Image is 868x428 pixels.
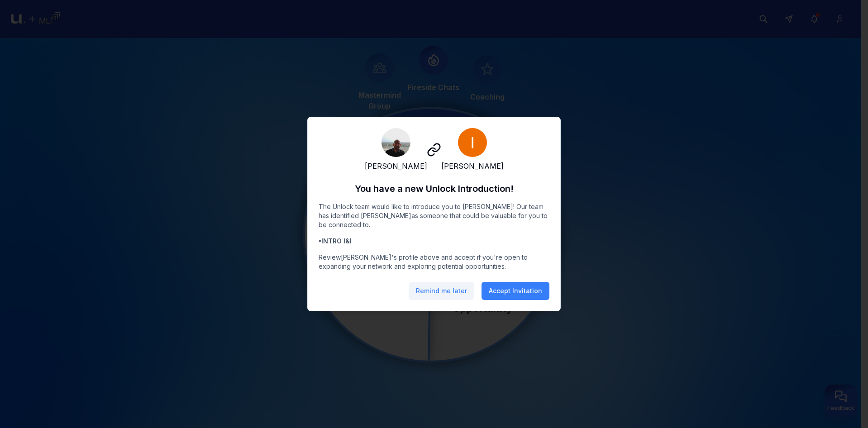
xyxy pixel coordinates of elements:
[319,237,549,246] li: • INTRO I&I
[382,128,410,157] img: ACg8ocKo5NFiop1u7hdp7f3TESCx8OsY48x_m9lb3Im.jpg
[319,182,549,195] h2: You have a new Unlock Introduction!
[482,282,549,300] button: Accept Invitation
[441,161,504,171] span: [PERSON_NAME]
[319,253,549,271] p: Review [PERSON_NAME] 's profile above and accept if you're open to expanding your network and exp...
[409,282,474,300] button: Remind me later
[458,128,487,157] img: ACg8ocIlmhQbcGTnuxsbbwXZRWapf-NHP_R_JX35XPK.png
[319,202,549,229] p: The Unlock team would like to introduce you to [PERSON_NAME] ! Our team has identified [PERSON_NA...
[365,161,427,171] span: [PERSON_NAME]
